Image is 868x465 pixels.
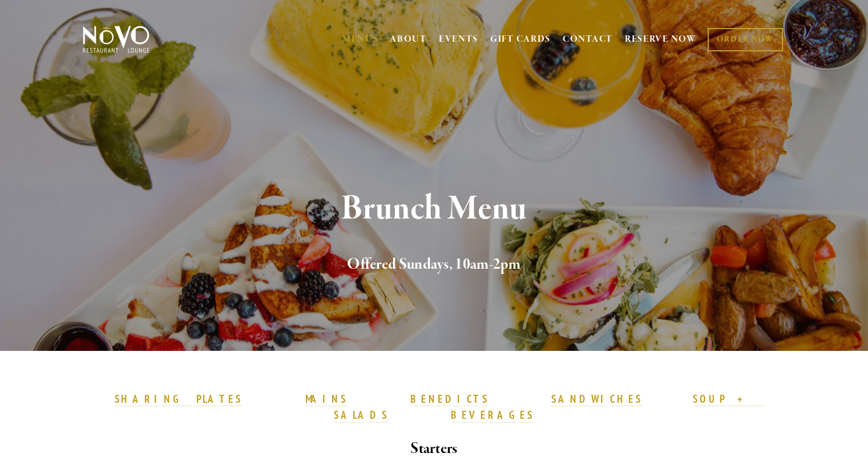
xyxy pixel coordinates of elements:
strong: MAINS [305,392,348,406]
h1: Brunch Menu [102,191,767,228]
a: SANDWICHES [551,392,643,407]
strong: BENEDICTS [410,392,489,406]
strong: Starters [410,439,457,459]
a: CONTACT [563,29,613,50]
strong: SHARING PLATES [115,392,243,406]
a: SHARING PLATES [115,392,243,407]
a: MAINS [305,392,348,407]
a: BEVERAGES [451,408,534,423]
a: BENEDICTS [410,392,489,407]
a: ORDER NOW [708,28,782,51]
strong: SANDWICHES [551,392,643,406]
a: SOUP + SALADS [334,392,766,423]
a: GIFT CARDS [490,29,551,50]
a: RESERVE NOW [625,29,697,50]
a: EVENTS [439,34,478,45]
a: MENUS [342,34,378,45]
strong: BEVERAGES [451,408,534,422]
img: Novo Restaurant &amp; Lounge [80,25,152,54]
a: ABOUT [390,34,427,45]
h2: Offered Sundays, 10am-2pm [102,253,767,277]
